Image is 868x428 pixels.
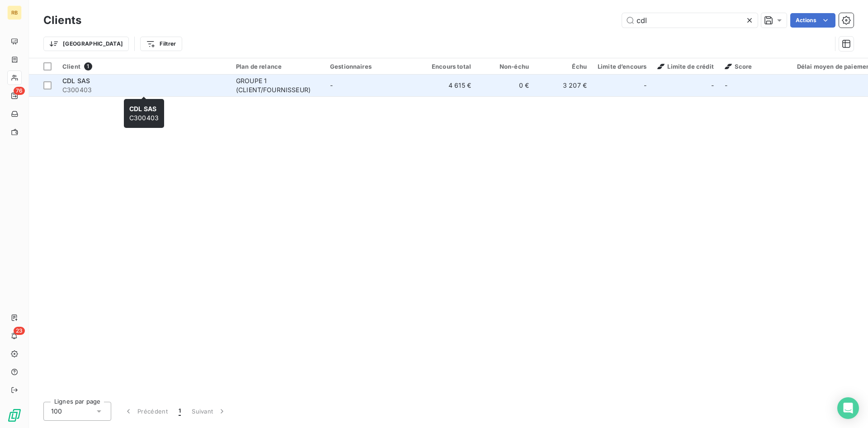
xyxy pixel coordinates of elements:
span: CDL SAS [62,77,90,85]
span: - [644,81,646,90]
a: 76 [7,89,21,103]
button: Suivant [186,402,232,421]
span: - [725,81,727,89]
span: 1 [179,407,181,416]
td: 4 615 € [419,75,476,96]
div: RB [7,5,22,20]
div: Open Intercom Messenger [837,397,859,419]
span: Score [725,63,752,70]
div: Échu [540,63,587,70]
h3: Clients [43,12,81,28]
input: Rechercher [622,13,758,28]
div: Plan de relance [236,63,319,70]
button: [GEOGRAPHIC_DATA] [43,37,129,51]
div: Limite d’encours [598,63,646,70]
span: 1 [84,62,92,71]
button: Précédent [118,402,173,421]
button: Actions [790,13,835,28]
div: Encours total [424,63,471,70]
button: Filtrer [140,37,182,51]
button: 1 [173,402,186,421]
div: Non-échu [482,63,529,70]
div: GROUPE 1 (CLIENT/FOURNISSEUR) [236,76,319,94]
td: 0 € [476,75,534,96]
span: 76 [14,87,25,95]
span: CDL SAS [129,105,156,113]
span: - [711,81,714,90]
img: Logo LeanPay [7,408,22,423]
td: 3 207 € [534,75,592,96]
span: - [330,81,333,89]
span: Limite de crédit [657,63,713,70]
span: C300403 [62,85,225,94]
span: Client [62,63,80,70]
span: 100 [51,407,62,416]
span: 23 [14,327,25,335]
span: C300403 [129,105,159,122]
div: Gestionnaires [330,63,413,70]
